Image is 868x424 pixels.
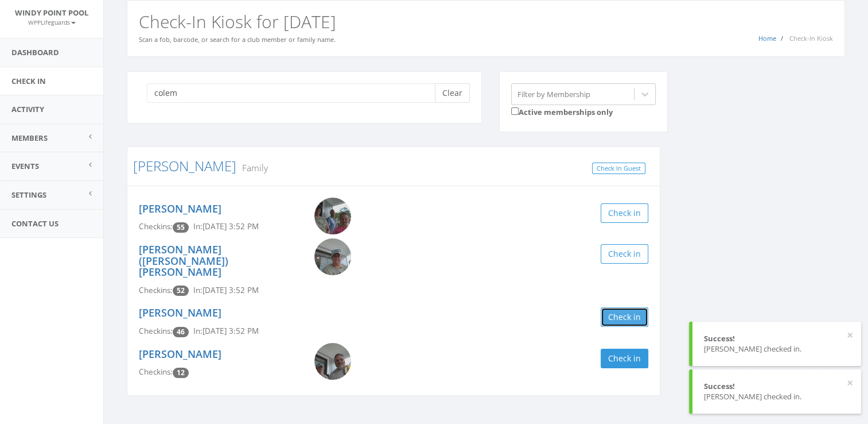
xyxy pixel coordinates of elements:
a: [PERSON_NAME] [139,347,221,361]
button: Check in [601,349,648,368]
span: In: [DATE] 3:52 PM [193,285,259,295]
span: Checkins: [139,367,173,377]
div: [PERSON_NAME] checked in. [704,344,850,354]
a: [PERSON_NAME] ([PERSON_NAME]) [PERSON_NAME] [139,242,228,279]
img: Amanda_Mandy_Scilacci.png [314,238,351,275]
span: Members [11,133,48,143]
a: WPPLifeguards [28,17,76,27]
div: Success! [704,381,850,392]
a: Check In Guest [592,163,645,175]
small: WPPLifeguards [28,18,76,26]
small: Scan a fob, barcode, or search for a club member or family name. [139,35,336,44]
span: Checkin count [173,368,189,378]
span: Check-In Kiosk [789,34,833,43]
input: Search a name to check in [147,83,443,103]
span: Events [11,161,39,171]
img: Wyndham_Coleman.png [314,198,351,234]
div: [PERSON_NAME] checked in. [704,391,850,402]
button: Check in [601,203,648,223]
h2: Check-In Kiosk for [DATE] [139,12,833,31]
button: Check in [601,244,648,264]
span: Checkins: [139,285,173,295]
span: Checkins: [139,326,173,336]
img: William_Coleman.png [314,343,351,380]
a: [PERSON_NAME] [139,306,221,319]
small: Family [236,161,268,174]
input: Active memberships only [511,107,519,115]
button: × [847,330,853,341]
span: Checkin count [173,286,189,296]
label: Active memberships only [511,105,613,118]
span: Contact Us [11,218,59,229]
a: [PERSON_NAME] [139,202,221,215]
a: Home [758,34,776,43]
button: Check in [601,307,648,327]
span: In: [DATE] 3:52 PM [193,326,259,336]
span: Settings [11,190,46,200]
span: Checkin count [173,327,189,337]
span: Checkins: [139,221,173,232]
span: Checkin count [173,222,189,233]
button: Clear [435,83,470,103]
a: [PERSON_NAME] [133,156,236,175]
div: Success! [704,333,850,344]
span: In: [DATE] 3:52 PM [193,221,259,232]
span: Windy Point Pool [15,7,88,18]
button: × [847,377,853,389]
div: Filter by Membership [517,88,590,99]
